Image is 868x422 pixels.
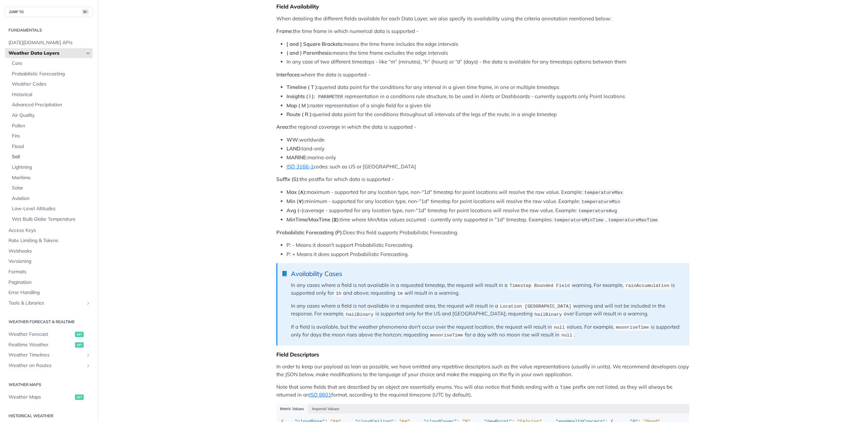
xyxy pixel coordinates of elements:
[8,69,93,79] a: Probabilistic Forecasting
[81,9,89,15] span: ⌘/
[287,163,314,170] a: ISO 3166-1
[5,288,93,298] a: Error Handling
[75,332,84,337] span: get
[5,319,93,325] h2: Weather Forecast & realtime
[8,331,73,338] span: Weather Forecast
[560,385,571,390] span: Time
[5,413,93,419] h2: Historical Weather
[291,281,683,297] p: In any cases where a field is not available in a requested timestep, the request will result in a...
[12,185,91,191] span: Solar
[291,323,683,339] p: If a field is available, but the weather phenomena don't occur over the request location, the req...
[12,216,91,223] span: Wet Bulb Globe Temperature
[276,28,293,34] strong: Frame:
[625,283,669,288] span: rainAccumulation
[308,404,343,414] button: Imperial Values
[5,298,93,308] a: Tools & LibrariesShow subpages for Tools & Libraries
[287,102,310,109] strong: Map ( M ):
[276,229,689,237] p: Does this field supports Probabilistic Forecasting.
[8,121,93,131] a: Pollen
[287,145,689,153] li: land-only
[5,350,93,360] a: Weather TimelinesShow subpages for Weather Timelines
[276,71,301,78] strong: Interfaces:
[287,136,689,144] li: worldwide
[8,300,84,307] span: Tools & Libraries
[5,7,93,17] button: JUMP TO⌘/
[8,362,84,369] span: Weather on Routes
[287,207,689,215] li: average - supported for any location type, non-"1d" timestep for point locations will resolve the...
[12,112,91,119] span: Air Quality
[287,50,332,56] strong: ( and ) Parenthesis:
[287,251,689,258] li: P: + Means it does support Probabilistic Forecasting.
[8,204,93,214] a: Low-Level Altitudes
[581,199,620,204] span: temperatureMin
[276,363,689,378] p: In order to keep our payload as lean as possible, we have omitted any repetitive descriptors such...
[12,205,91,212] span: Low-Level Altitudes
[346,312,373,317] span: hailBinary
[287,111,313,117] strong: Route ( R ):
[561,333,572,338] span: null
[8,162,93,172] a: Lightning
[5,27,93,33] h2: Fundamentals
[12,195,91,202] span: Aviation
[276,176,300,182] strong: Suffix (S):
[8,152,93,162] a: Soil
[8,110,93,121] a: Air Quality
[287,93,689,100] li: representation in a conditions rule structure, to be used in Alerts or Dashboards - currently sup...
[8,289,91,296] span: Error Handling
[276,3,689,10] div: Field Availability
[5,236,93,246] a: Rate Limiting & Tokens
[8,100,93,110] a: Advanced Precipitation
[287,154,689,162] li: marine-only
[584,190,623,195] span: temperatureMax
[287,136,299,143] strong: WW:
[287,188,689,196] li: maximum - supported for any location type, non-"1d" timestep for point locations will resolve the...
[287,216,340,223] strong: MinTime/MaxTime (⧖):
[276,15,689,23] p: When detailing the different fields available for each Data Layer, we also specify its availabili...
[12,102,91,108] span: Advanced Precipitation
[85,363,91,368] button: Show subpages for Weather on Routes
[318,94,343,99] span: PARAMETER
[287,84,689,91] li: queried data point for the conditions for any interval in a given time frame, in one or multiple ...
[287,216,689,224] li: time where Min/Max values occurred - currently only supported in "1d" timestep. Examples: ,
[287,207,305,214] strong: Avg (~):
[397,291,402,296] span: 1m
[8,131,93,141] a: Fire
[8,394,73,401] span: Weather Maps
[287,84,318,90] strong: Timeline ( T ):
[287,93,315,99] strong: Insights ( I ):
[8,183,93,193] a: Solar
[8,248,91,255] span: Webhooks
[85,51,91,56] button: Hide subpages for Weather Data Layers
[5,267,93,277] a: Formats
[8,214,93,224] a: Wet Bulb Globe Temperature
[276,229,343,236] strong: Probabilstic Forecasting (P):
[616,325,649,330] span: moonriseTime
[8,79,93,89] a: Weather Codes
[276,351,689,358] div: Field Descriptors
[8,90,93,100] a: Historical
[12,91,91,98] span: Historical
[309,391,331,398] a: ISO 8601
[12,133,91,140] span: Fire
[12,123,91,129] span: Pollen
[554,218,604,223] span: temperatureMinTime
[12,71,91,77] span: Probabilistic Forecasting
[276,176,689,183] p: the postfix for which data is supported -
[578,208,617,214] span: temperatureAvg
[287,189,307,195] strong: Max (∧):
[8,227,91,234] span: Access Keys
[8,279,91,286] span: Pagination
[85,352,91,358] button: Show subpages for Weather Timelines
[276,124,289,130] strong: Area:
[281,270,288,278] span: 📘
[287,41,343,47] strong: [ and ] Square Brackets:
[287,40,689,48] li: means the time frame includes the edge intervals
[5,246,93,256] a: Webhooks
[291,302,683,318] p: In any cases where a field is not available in a requested area, the request will result in a war...
[287,145,302,152] strong: LAND:
[554,325,565,330] span: null
[8,342,73,348] span: Realtime Weather
[8,39,91,46] span: [DATE][DOMAIN_NAME] APIs
[287,198,305,204] strong: Min (∨):
[5,277,93,288] a: Pagination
